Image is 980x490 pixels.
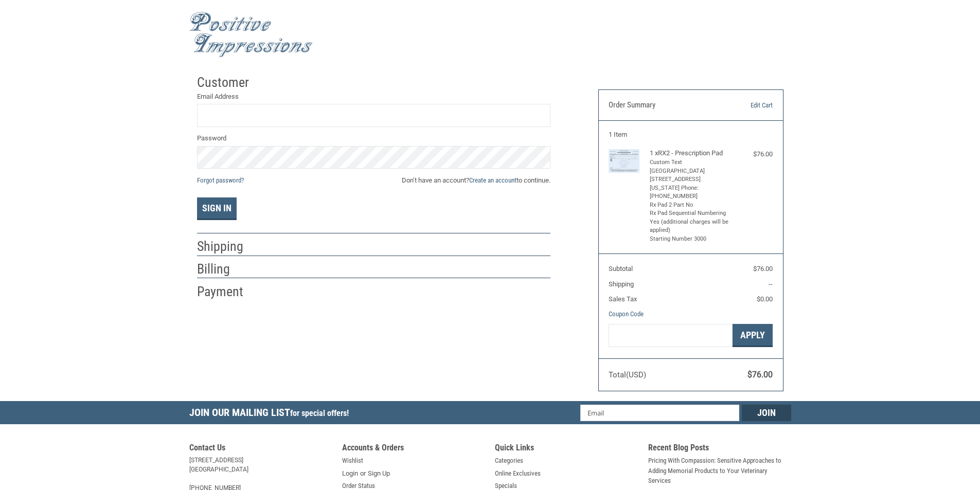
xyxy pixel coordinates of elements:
[648,443,791,456] h5: Recent Blog Posts
[609,324,733,347] input: Gift Certificate or Coupon Code
[290,408,349,418] span: for special offers!
[609,310,644,318] a: Coupon Code
[609,370,646,379] span: Total (USD)
[580,405,739,421] input: Email
[742,405,791,421] input: Join
[495,443,638,456] h5: Quick Links
[609,265,633,273] span: Subtotal
[650,201,729,210] li: Rx Pad 2 Part No
[197,74,257,91] h2: Customer
[609,295,637,303] span: Sales Tax
[189,12,313,58] img: Positive Impressions
[197,176,244,184] a: Forgot password?
[197,92,550,102] label: Email Address
[354,468,372,479] span: or
[648,456,791,486] a: Pricing With Compassion: Sensitive Approaches to Adding Memorial Products to Your Veterinary Serv...
[720,100,773,111] a: Edit Cart
[733,324,773,347] button: Apply
[747,370,773,379] span: $76.00
[189,401,354,427] h5: Join Our Mailing List
[197,283,257,300] h2: Payment
[197,133,550,143] label: Password
[197,238,257,255] h2: Shipping
[402,175,550,186] span: Don’t have an account? to continue.
[368,468,390,479] a: Sign Up
[769,280,773,288] span: --
[609,100,720,111] h3: Order Summary
[609,280,634,288] span: Shipping
[495,456,523,466] a: Categories
[342,468,358,479] a: Login
[757,295,773,303] span: $0.00
[342,443,485,456] h5: Accounts & Orders
[495,468,541,479] a: Online Exclusives
[609,131,773,139] h3: 1 Item
[197,261,257,278] h2: Billing
[650,149,729,157] h4: 1 x RX2 - Prescription Pad
[342,456,363,466] a: Wishlist
[469,176,516,184] a: Create an account
[197,197,237,220] button: Sign In
[650,209,729,235] li: Rx Pad Sequential Numbering Yes (additional charges will be applied)
[189,443,332,456] h5: Contact Us
[753,265,773,273] span: $76.00
[732,149,773,159] div: $76.00
[650,235,729,244] li: Starting Number 3000
[650,158,729,201] li: Custom Text [GEOGRAPHIC_DATA] [STREET_ADDRESS][US_STATE] Phone: [PHONE_NUMBER]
